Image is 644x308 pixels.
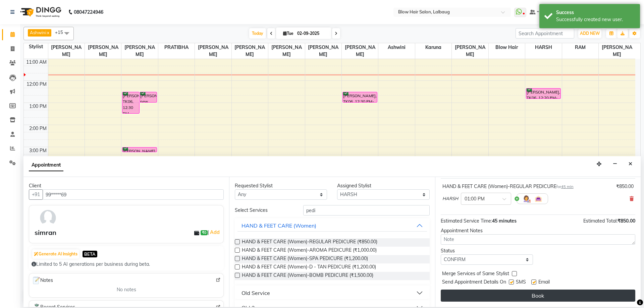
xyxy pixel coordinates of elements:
button: Close [626,159,635,169]
div: Client [29,182,224,189]
div: [PERSON_NAME], TK05, 03:00 PM-03:15 PM, Inoa Root Touch Up -Men [122,147,157,152]
span: RAM [562,43,598,52]
input: Search by service name [303,205,430,215]
img: logo [17,3,63,21]
img: Hairdresser.png [522,195,530,203]
button: HAND & FEET CARE (Women) [237,220,427,232]
span: [PERSON_NAME] [599,43,635,59]
span: +15 [55,29,68,35]
span: Ashwini [30,30,46,35]
div: Appointment Notes [441,227,635,234]
img: Interior.png [534,195,542,203]
span: [PERSON_NAME] [342,43,378,59]
div: 1:00 PM [28,103,48,110]
span: [PERSON_NAME] [121,43,158,59]
span: 45 minutes [492,218,517,224]
span: | [208,228,221,236]
span: [PERSON_NAME] [305,43,341,59]
span: karuna [415,43,451,52]
span: No notes [117,286,136,293]
button: ADD NEW [578,29,601,38]
span: HAND & FEET CARE (Women)-D - TAN PEDICURE (₹1,200.00) [242,263,376,272]
button: Book [441,290,635,302]
span: HAND & FEET CARE (Women)-SPA PEDICURE (₹1,200.00) [242,255,368,263]
span: [PERSON_NAME] [48,43,85,59]
span: Estimated Total: [583,218,618,224]
b: 08047224946 [74,3,103,21]
div: [PERSON_NAME], TK06, 12:30 PM-01:30 PM, HAIR SPA WOMEN (Biotop) (Women)-EXTRA LONG [122,92,139,113]
button: +91 [29,189,43,200]
div: Assigned Stylist [337,182,429,189]
span: Blow Hair [489,43,525,52]
span: Notes [32,276,53,285]
div: Requested Stylist [235,182,327,189]
div: [PERSON_NAME], TK06, 12:30 PM-01:00 PM, NAILS (Women)-GEL POLISH (PLAIN) [343,92,377,102]
span: [PERSON_NAME] [195,43,231,59]
img: avatar [38,208,58,228]
div: Limited to 5 AI generations per business during beta. [32,261,221,268]
button: Generate AI Insights [32,249,79,259]
span: SMS [516,279,526,287]
span: [PERSON_NAME] [232,43,268,59]
span: ADD NEW [580,31,600,36]
span: HARSH [525,43,561,52]
div: Successfully created new user. [556,16,635,23]
span: ₹0 [201,230,208,236]
span: Appointment [29,159,63,171]
span: HAND & FEET CARE (Women)-AROMA PEDICURE (₹1,000.00) [242,247,377,255]
span: PRATIBHA [158,43,195,52]
span: Merge Services of Same Stylist [442,270,509,279]
a: Add [209,228,221,236]
span: Send Appointment Details On [442,279,506,287]
span: Estimated Service Time: [441,218,492,224]
div: Status [441,247,533,254]
span: BETA [83,251,97,257]
span: 45 min [561,184,574,189]
input: 2025-09-02 [295,28,329,39]
div: HAND & FEET CARE (Women)-REGULAR PEDICURE [442,183,574,190]
span: [PERSON_NAME] [85,43,121,59]
div: ₹850.00 [616,183,634,190]
div: [PERSON_NAME], TK06, 12:20 PM-12:50 PM, FOOT MASSAGE (Women)-CLASSIC FOOT MASSAGE (30 MINS) [526,88,560,99]
span: Ashwini [378,43,415,52]
span: ₹850.00 [618,218,635,224]
span: [PERSON_NAME] [268,43,305,59]
div: 3:00 PM [28,147,48,154]
span: HAND & FEET CARE (Women)-REGULAR PEDICURE (₹850.00) [242,238,377,247]
div: 2:00 PM [28,125,48,132]
div: Old Service [241,289,270,297]
span: Today [249,28,266,39]
a: x [46,30,49,35]
span: Email [538,279,550,287]
div: 12:00 PM [25,81,48,88]
div: Select Services [230,207,298,214]
div: HAND & FEET CARE (Women) [241,222,316,230]
small: for [556,184,574,189]
span: HAND & FEET CARE (Women)-BOMB PEDICURE (₹1,500.00) [242,272,373,280]
button: Old Service [237,287,427,299]
input: Search Appointment [516,28,574,39]
div: 11:00 AM [25,59,48,66]
span: [PERSON_NAME] [452,43,488,59]
div: [PERSON_NAME] new, TK02, 12:30 PM-01:00 PM, HAIR CUT (Men)-[PERSON_NAME] TRIM / SHAVE [140,92,157,102]
span: HARSH [442,195,458,202]
input: Search by Name/Mobile/Email/Code [43,189,224,200]
div: Stylist [24,43,48,50]
div: Success [556,9,635,16]
div: simran [35,228,56,238]
span: Tue [281,31,295,36]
